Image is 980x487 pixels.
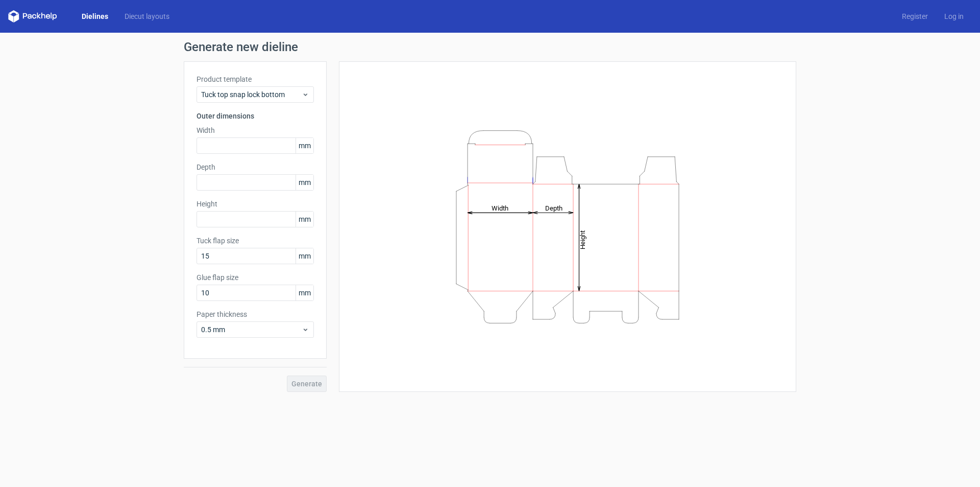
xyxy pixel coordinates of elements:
span: mm [296,285,313,300]
h3: Outer dimensions [197,111,314,121]
a: Dielines [73,11,116,21]
span: mm [296,248,313,264]
a: Diecut layouts [116,11,178,21]
tspan: Height [579,230,586,249]
a: Log in [936,11,972,21]
span: 0.5 mm [201,324,302,335]
a: Register [894,11,936,21]
span: mm [296,175,313,190]
span: mm [296,212,313,227]
label: Tuck flap size [197,236,314,246]
h1: Generate new dieline [184,41,796,53]
label: Height [197,199,314,209]
tspan: Depth [545,204,562,212]
label: Glue flap size [197,272,314,283]
label: Width [197,125,314,135]
tspan: Width [492,204,508,212]
span: mm [296,138,313,153]
span: Tuck top snap lock bottom [201,89,302,100]
label: Depth [197,162,314,172]
label: Paper thickness [197,309,314,319]
label: Product template [197,74,314,84]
